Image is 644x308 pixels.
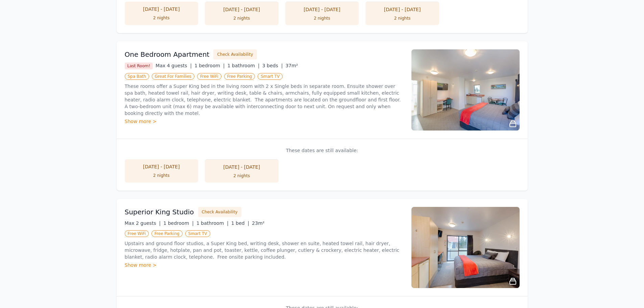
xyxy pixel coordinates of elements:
[212,16,272,21] div: 2 nights
[185,230,210,237] span: Smart TV
[258,73,283,80] span: Smart TV
[228,63,260,68] span: 1 bathroom |
[196,220,229,226] span: 1 bathroom |
[262,63,283,68] span: 3 beds |
[213,49,257,60] button: Check Availability
[372,16,432,21] div: 2 nights
[125,83,403,117] p: These rooms offer a Super King bed in the living room with 2 x Single beds in separate room. Ensu...
[132,15,192,21] div: 2 nights
[125,230,149,237] span: Free WiFi
[212,173,272,179] div: 2 nights
[156,63,192,68] span: Max 4 guests |
[212,164,272,170] div: [DATE] - [DATE]
[212,6,272,13] div: [DATE] - [DATE]
[151,230,183,237] span: Free Parking
[132,6,192,13] div: [DATE] - [DATE]
[125,262,403,268] div: Show more >
[125,73,149,80] span: Spa Bath
[125,50,210,59] h3: One Bedroom Apartment
[285,63,298,68] span: 37m²
[197,73,221,80] span: Free WiFi
[125,220,161,226] span: Max 2 guests |
[125,118,403,125] div: Show more >
[125,240,403,260] p: Upstairs and ground floor studios, a Super King bed, writing desk, shower en suite, heated towel ...
[252,220,264,226] span: 23m²
[224,73,255,80] span: Free Parking
[132,163,192,170] div: [DATE] - [DATE]
[132,173,192,178] div: 2 nights
[198,207,241,217] button: Check Availability
[125,147,520,154] p: These dates are still available:
[292,6,352,13] div: [DATE] - [DATE]
[231,220,249,226] span: 1 bed |
[292,16,352,21] div: 2 nights
[125,63,153,69] span: Last Room!
[372,6,432,13] div: [DATE] - [DATE]
[163,220,194,226] span: 1 bedroom |
[194,63,225,68] span: 1 bedroom |
[125,207,194,217] h3: Superior King Studio
[152,73,194,80] span: Great For Families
